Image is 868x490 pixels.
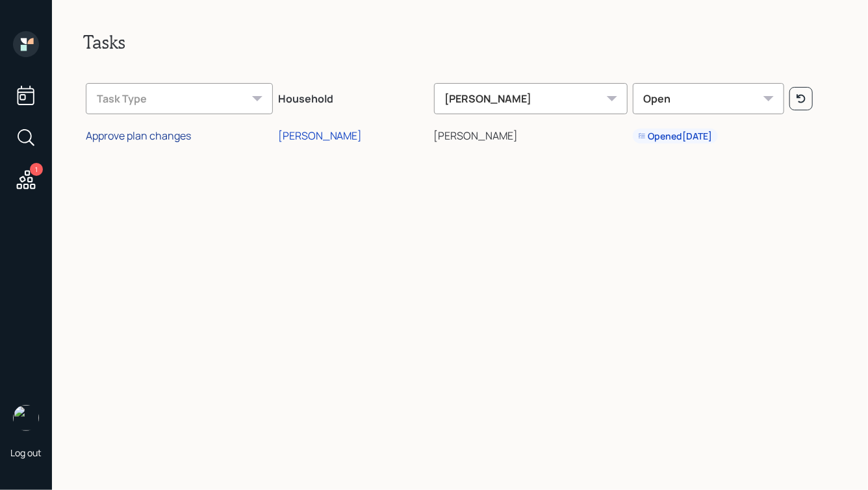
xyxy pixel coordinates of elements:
[86,129,191,143] div: Approve plan changes
[275,74,431,119] th: Household
[86,83,273,114] div: Task Type
[30,163,43,176] div: 1
[83,31,837,53] h2: Tasks
[638,130,713,143] div: Opened [DATE]
[13,405,39,431] img: hunter_neumayer.jpg
[10,447,42,459] div: Log out
[431,119,630,149] td: [PERSON_NAME]
[434,83,628,114] div: [PERSON_NAME]
[633,83,785,114] div: Open
[278,129,363,143] div: [PERSON_NAME]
